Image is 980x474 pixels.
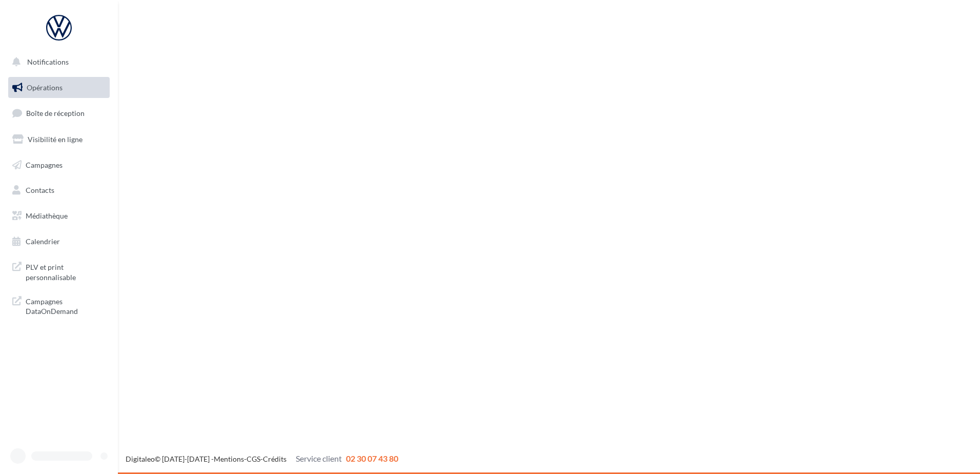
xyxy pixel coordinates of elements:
a: Visibilité en ligne [6,129,112,150]
span: Visibilité en ligne [28,135,83,144]
a: Campagnes DataOnDemand [6,290,112,321]
span: Campagnes [26,160,63,169]
span: Campagnes DataOnDemand [26,294,106,317]
a: Contacts [6,180,112,201]
span: © [DATE]-[DATE] - - - [126,455,398,463]
a: Digitaleo [126,455,155,463]
a: Opérations [6,77,112,98]
a: CGS [247,455,260,463]
a: Boîte de réception [6,102,112,124]
button: Notifications [6,51,108,73]
a: Campagnes [6,154,112,176]
span: Notifications [27,57,69,66]
span: Service client [296,453,342,463]
a: Calendrier [6,231,112,252]
span: Boîte de réception [26,109,85,117]
a: Médiathèque [6,205,112,227]
span: Opérations [27,83,63,92]
span: Médiathèque [26,211,68,220]
span: PLV et print personnalisable [26,260,106,282]
span: Contacts [26,186,54,194]
a: Crédits [263,455,287,463]
a: Mentions [214,455,244,463]
span: Calendrier [26,237,60,246]
span: 02 30 07 43 80 [346,453,398,463]
a: PLV et print personnalisable [6,256,112,286]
